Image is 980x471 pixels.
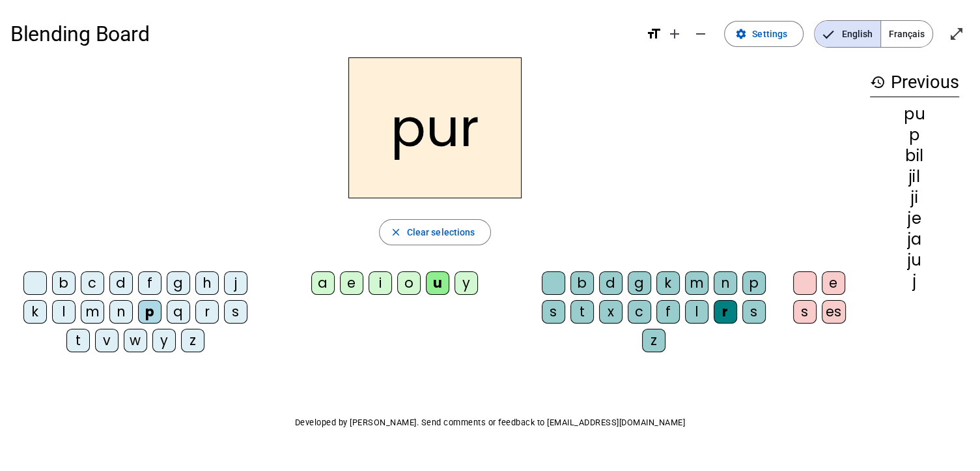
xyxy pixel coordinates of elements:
mat-icon: open_in_full [949,26,964,42]
div: r [195,300,219,324]
div: v [95,329,119,352]
div: c [628,300,651,324]
button: Decrease font size [688,21,714,47]
mat-icon: history [870,74,886,90]
div: l [685,300,708,324]
h1: Blending Board [10,13,636,55]
div: q [167,300,190,324]
div: b [52,271,76,295]
h2: pur [348,57,522,198]
span: English [815,21,880,47]
div: s [793,300,817,324]
div: es [822,300,846,324]
div: a [311,271,335,295]
mat-icon: add [667,26,682,42]
mat-button-toggle-group: Language selection [814,20,933,48]
div: e [340,271,363,295]
div: t [570,300,594,324]
div: s [542,300,565,324]
div: c [81,271,104,295]
mat-icon: close [390,226,402,238]
div: je [870,211,959,226]
div: k [23,300,47,324]
div: t [66,329,90,352]
button: Clear selections [379,219,492,245]
div: bil [870,148,959,164]
span: Settings [752,26,787,42]
div: p [870,127,959,143]
div: g [167,271,190,295]
div: r [714,300,737,324]
div: b [570,271,594,295]
div: n [109,300,133,324]
mat-icon: format_size [646,26,662,42]
div: y [455,271,478,295]
div: o [397,271,421,295]
div: e [822,271,845,295]
div: d [109,271,133,295]
div: z [642,329,665,352]
div: p [138,300,161,324]
div: w [124,329,147,352]
div: l [52,300,76,324]
div: m [81,300,104,324]
div: s [742,300,766,324]
div: k [656,271,680,295]
span: Clear selections [407,224,475,240]
div: j [224,271,247,295]
button: Settings [724,21,804,47]
div: ja [870,232,959,247]
div: s [224,300,247,324]
div: f [138,271,161,295]
div: ji [870,190,959,205]
div: d [599,271,623,295]
div: z [181,329,204,352]
div: u [426,271,449,295]
div: x [599,300,623,324]
button: Increase font size [662,21,688,47]
div: g [628,271,651,295]
div: m [685,271,708,295]
mat-icon: settings [735,28,747,40]
div: n [714,271,737,295]
div: jil [870,169,959,185]
span: Français [881,21,932,47]
div: f [656,300,680,324]
button: Enter full screen [944,21,970,47]
div: i [369,271,392,295]
h3: Previous [870,68,959,97]
div: ju [870,252,959,268]
mat-icon: remove [693,26,708,42]
div: p [742,271,766,295]
div: y [152,329,176,352]
div: pu [870,106,959,122]
div: j [870,273,959,289]
div: h [195,271,219,295]
p: Developed by [PERSON_NAME]. Send comments or feedback to [EMAIL_ADDRESS][DOMAIN_NAME] [10,415,970,431]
